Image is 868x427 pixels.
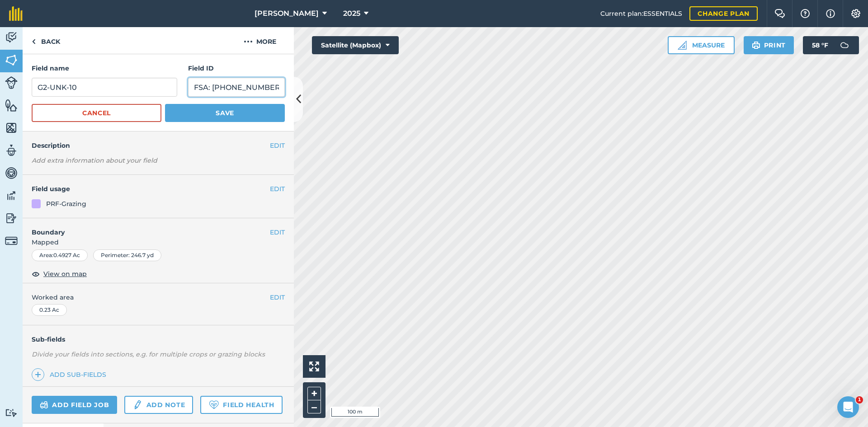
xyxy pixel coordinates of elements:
img: svg+xml;base64,PD94bWwgdmVyc2lvbj0iMS4wIiBlbmNvZGluZz0idXRmLTgiPz4KPCEtLSBHZW5lcmF0b3I6IEFkb2JlIE... [5,31,18,44]
img: svg+xml;base64,PHN2ZyB4bWxucz0iaHR0cDovL3d3dy53My5vcmcvMjAwMC9zdmciIHdpZHRoPSIyMCIgaGVpZ2h0PSIyNC... [244,36,253,47]
button: Save [165,104,285,122]
button: – [307,400,321,413]
span: View on map [43,269,87,279]
img: svg+xml;base64,PD94bWwgdmVyc2lvbj0iMS4wIiBlbmNvZGluZz0idXRmLTgiPz4KPCEtLSBHZW5lcmF0b3I6IEFkb2JlIE... [5,189,18,202]
img: svg+xml;base64,PHN2ZyB4bWxucz0iaHR0cDovL3d3dy53My5vcmcvMjAwMC9zdmciIHdpZHRoPSI5IiBoZWlnaHQ9IjI0Ii... [32,36,36,47]
h4: Boundary [23,218,270,237]
img: svg+xml;base64,PD94bWwgdmVyc2lvbj0iMS4wIiBlbmNvZGluZz0idXRmLTgiPz4KPCEtLSBHZW5lcmF0b3I6IEFkb2JlIE... [5,408,18,417]
img: svg+xml;base64,PHN2ZyB4bWxucz0iaHR0cDovL3d3dy53My5vcmcvMjAwMC9zdmciIHdpZHRoPSI1NiIgaGVpZ2h0PSI2MC... [5,53,18,67]
span: Worked area [32,292,285,302]
img: Four arrows, one pointing top left, one top right, one bottom right and the last bottom left [309,361,319,371]
div: Area : 0.4927 Ac [32,249,88,261]
img: svg+xml;base64,PD94bWwgdmVyc2lvbj0iMS4wIiBlbmNvZGluZz0idXRmLTgiPz4KPCEtLSBHZW5lcmF0b3I6IEFkb2JlIE... [5,144,18,157]
h4: Field ID [188,63,285,73]
div: Perimeter : 246.7 yd [93,249,161,261]
img: fieldmargin Logo [9,6,23,21]
button: EDIT [270,184,285,194]
button: More [226,27,294,54]
h4: Description [32,141,285,150]
img: svg+xml;base64,PHN2ZyB4bWxucz0iaHR0cDovL3d3dy53My5vcmcvMjAwMC9zdmciIHdpZHRoPSIxNyIgaGVpZ2h0PSIxNy... [826,8,835,19]
a: Add sub-fields [32,368,110,381]
img: A cog icon [850,9,861,18]
span: Current plan : ESSENTIALS [600,9,682,19]
h4: Field name [32,63,177,73]
img: svg+xml;base64,PD94bWwgdmVyc2lvbj0iMS4wIiBlbmNvZGluZz0idXRmLTgiPz4KPCEtLSBHZW5lcmF0b3I6IEFkb2JlIE... [5,235,18,247]
img: svg+xml;base64,PD94bWwgdmVyc2lvbj0iMS4wIiBlbmNvZGluZz0idXRmLTgiPz4KPCEtLSBHZW5lcmF0b3I6IEFkb2JlIE... [5,166,18,180]
img: svg+xml;base64,PD94bWwgdmVyc2lvbj0iMS4wIiBlbmNvZGluZz0idXRmLTgiPz4KPCEtLSBHZW5lcmF0b3I6IEFkb2JlIE... [5,76,18,89]
em: Add extra information about your field [32,156,157,164]
em: Divide your fields into sections, e.g. for multiple crops or grazing blocks [32,350,265,358]
button: Satellite (Mapbox) [312,36,399,54]
button: 58 °F [803,36,859,54]
button: EDIT [270,292,285,302]
span: [PERSON_NAME] [255,8,319,19]
div: PRF-Grazing [46,199,86,209]
button: View on map [32,268,87,279]
img: svg+xml;base64,PHN2ZyB4bWxucz0iaHR0cDovL3d3dy53My5vcmcvMjAwMC9zdmciIHdpZHRoPSIxOCIgaGVpZ2h0PSIyNC... [32,268,40,279]
img: svg+xml;base64,PD94bWwgdmVyc2lvbj0iMS4wIiBlbmNvZGluZz0idXRmLTgiPz4KPCEtLSBHZW5lcmF0b3I6IEFkb2JlIE... [5,211,18,225]
button: Cancel [32,104,161,122]
img: svg+xml;base64,PHN2ZyB4bWxucz0iaHR0cDovL3d3dy53My5vcmcvMjAwMC9zdmciIHdpZHRoPSIxOSIgaGVpZ2h0PSIyNC... [752,40,760,51]
h4: Field usage [32,184,270,194]
img: A question mark icon [800,9,811,18]
button: Measure [668,36,735,54]
img: svg+xml;base64,PD94bWwgdmVyc2lvbj0iMS4wIiBlbmNvZGluZz0idXRmLTgiPz4KPCEtLSBHZW5lcmF0b3I6IEFkb2JlIE... [835,36,854,54]
a: Change plan [689,6,758,21]
div: 0.23 Ac [32,304,67,316]
span: 58 ° F [812,36,828,54]
span: 1 [856,396,863,404]
img: svg+xml;base64,PD94bWwgdmVyc2lvbj0iMS4wIiBlbmNvZGluZz0idXRmLTgiPz4KPCEtLSBHZW5lcmF0b3I6IEFkb2JlIE... [132,399,142,410]
img: svg+xml;base64,PHN2ZyB4bWxucz0iaHR0cDovL3d3dy53My5vcmcvMjAwMC9zdmciIHdpZHRoPSIxNCIgaGVpZ2h0PSIyNC... [35,369,41,380]
iframe: Intercom live chat [837,396,859,418]
img: svg+xml;base64,PHN2ZyB4bWxucz0iaHR0cDovL3d3dy53My5vcmcvMjAwMC9zdmciIHdpZHRoPSI1NiIgaGVpZ2h0PSI2MC... [5,121,18,135]
img: svg+xml;base64,PHN2ZyB4bWxucz0iaHR0cDovL3d3dy53My5vcmcvMjAwMC9zdmciIHdpZHRoPSI1NiIgaGVpZ2h0PSI2MC... [5,99,18,112]
img: svg+xml;base64,PD94bWwgdmVyc2lvbj0iMS4wIiBlbmNvZGluZz0idXRmLTgiPz4KPCEtLSBHZW5lcmF0b3I6IEFkb2JlIE... [40,399,48,410]
button: Print [744,36,794,54]
a: Back [23,27,69,54]
a: Add field job [32,396,117,414]
a: Add note [124,396,193,414]
img: Two speech bubbles overlapping with the left bubble in the forefront [774,9,785,18]
h4: Sub-fields [23,334,294,344]
button: EDIT [270,227,285,237]
span: Mapped [23,237,294,247]
span: 2025 [343,8,360,19]
img: Ruler icon [678,41,687,50]
button: EDIT [270,141,285,150]
button: + [307,387,321,400]
a: Field Health [200,396,282,414]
